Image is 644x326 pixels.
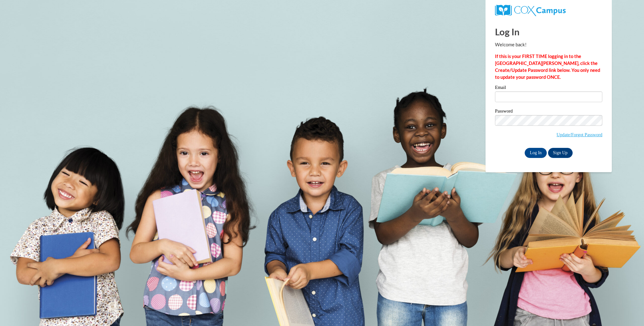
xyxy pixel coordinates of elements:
[525,148,547,158] input: Log In
[557,132,602,137] a: Update/Forgot Password
[495,54,600,80] strong: If this is your FIRST TIME logging in to the [GEOGRAPHIC_DATA][PERSON_NAME], click the Create/Upd...
[495,25,602,38] h1: Log In
[495,5,602,16] a: COX Campus
[495,109,602,115] label: Password
[495,85,602,91] label: Email
[548,148,573,158] a: Sign Up
[495,41,602,48] p: Welcome back!
[495,5,566,16] img: COX Campus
